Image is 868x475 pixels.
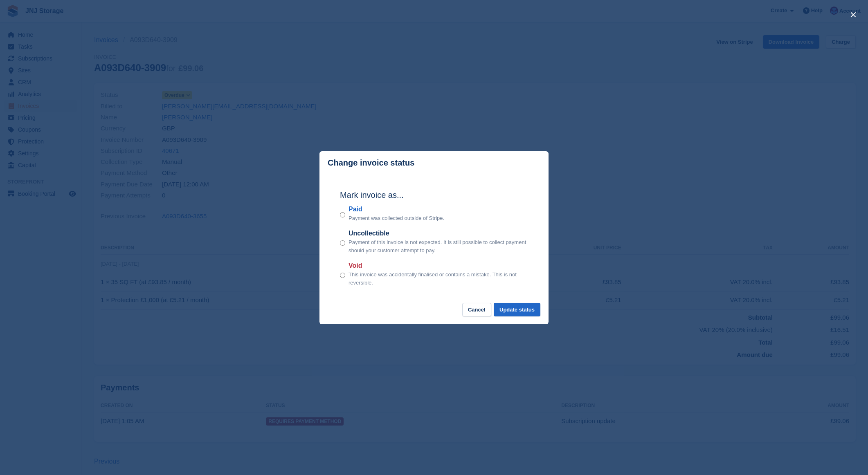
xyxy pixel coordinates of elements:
[847,8,860,21] button: close
[349,204,444,214] label: Paid
[462,303,491,316] button: Cancel
[349,214,444,222] p: Payment was collected outside of Stripe.
[494,303,540,316] button: Update status
[349,238,528,254] p: Payment of this invoice is not expected. It is still possible to collect payment should your cust...
[340,189,528,201] h2: Mark invoice as...
[349,271,528,287] p: This invoice was accidentally finalised or contains a mistake. This is not reversible.
[349,229,528,238] label: Uncollectible
[349,261,528,271] label: Void
[328,158,414,168] p: Change invoice status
